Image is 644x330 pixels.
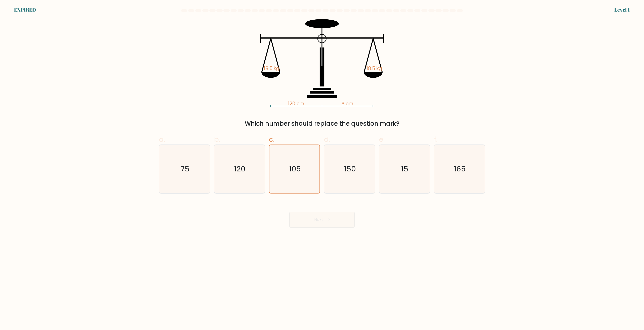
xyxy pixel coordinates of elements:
[14,6,36,14] div: EXPIRED
[269,134,274,144] span: c.
[401,164,409,174] text: 15
[344,164,356,174] text: 150
[181,164,189,174] text: 75
[288,100,304,107] tspan: 120 cm
[214,134,220,144] span: b.
[342,100,353,107] tspan: ? cm
[434,134,437,144] span: f.
[614,6,630,14] div: Level 1
[366,65,382,72] tspan: 18.5 kg
[159,134,165,144] span: a.
[264,65,279,72] tspan: 18.5 kg
[289,164,301,174] text: 105
[234,164,246,174] text: 120
[324,134,330,144] span: d.
[454,164,466,174] text: 165
[379,134,385,144] span: e.
[162,119,482,128] div: Which number should replace the question mark?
